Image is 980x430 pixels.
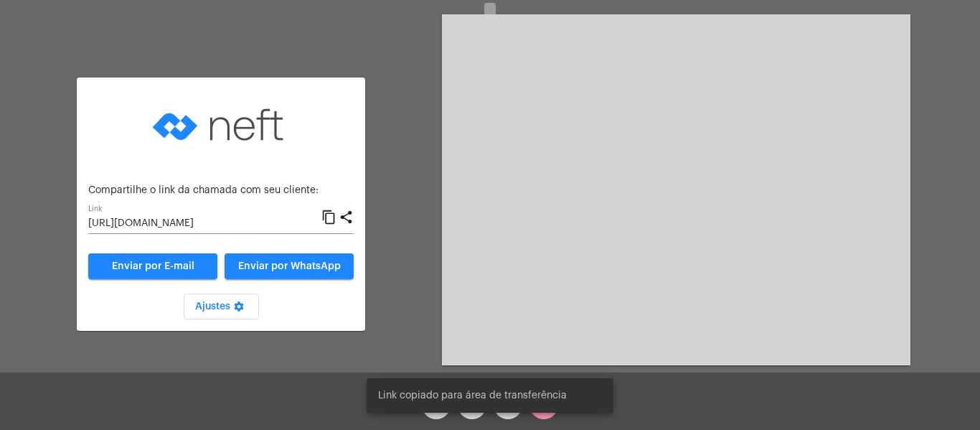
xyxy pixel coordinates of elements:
[378,388,567,403] span: Link copiado para área de transferência
[339,209,354,226] mat-icon: share
[321,209,336,226] mat-icon: content_copy
[184,294,259,319] button: Ajustes
[149,89,293,161] img: logo-neft-novo-2.png
[88,253,217,279] a: Enviar por E-mail
[230,301,248,318] mat-icon: settings
[88,185,354,196] p: Compartilhe o link da chamada com seu cliente:
[225,253,354,279] button: Enviar por WhatsApp
[238,261,341,271] span: Enviar por WhatsApp
[195,302,248,312] span: Ajustes
[112,261,194,271] span: Enviar por E-mail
